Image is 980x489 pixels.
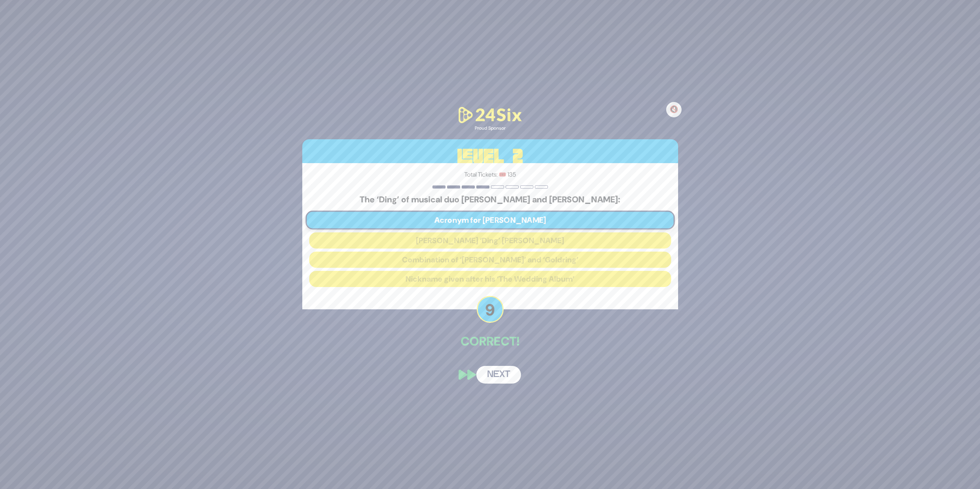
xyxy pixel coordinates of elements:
[477,296,504,323] p: 9
[309,252,671,268] button: Combination of ‘[PERSON_NAME]’ and ‘Goldring’
[476,366,521,384] button: Next
[309,271,671,287] button: Nickname given after his ‘The Wedding Album’
[309,195,671,205] h5: The ‘Ding’ of musical duo [PERSON_NAME] and [PERSON_NAME]:
[305,211,675,230] button: Acronym for [PERSON_NAME]
[309,232,671,249] button: [PERSON_NAME] ‘Ding’ [PERSON_NAME]
[302,139,678,174] h3: Level 2
[309,170,671,179] p: Total Tickets: 🎟️ 135
[456,125,525,132] div: Proud Sponsor
[666,102,682,117] button: 🔇
[302,332,678,350] p: Correct!
[456,105,525,125] img: 24Six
